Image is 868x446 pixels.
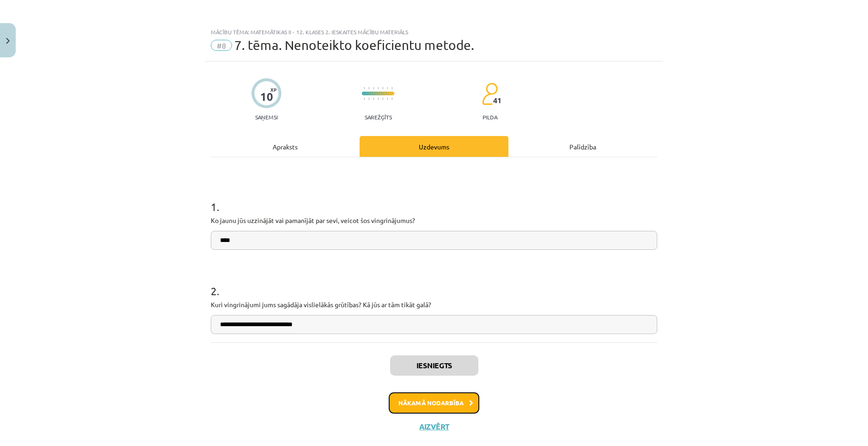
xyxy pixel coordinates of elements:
img: icon-short-line-57e1e144782c952c97e751825c79c345078a6d821885a25fce030b3d8c18986b.svg [391,87,392,89]
button: Nākamā nodarbība [389,392,479,414]
img: students-c634bb4e5e11cddfef0936a35e636f08e4e9abd3cc4e673bd6f9a4125e45ecb1.svg [482,82,498,105]
span: XP [270,87,276,92]
p: Kuri vingrinājumi jums sagādāja vislielākās grūtības? Kā jūs ar tām tikāt galā? [211,300,657,310]
span: #8 [211,40,232,51]
div: Palīdzība [508,136,657,157]
img: icon-short-line-57e1e144782c952c97e751825c79c345078a6d821885a25fce030b3d8c18986b.svg [382,98,383,100]
img: icon-short-line-57e1e144782c952c97e751825c79c345078a6d821885a25fce030b3d8c18986b.svg [364,87,365,89]
img: icon-short-line-57e1e144782c952c97e751825c79c345078a6d821885a25fce030b3d8c18986b.svg [378,87,379,89]
img: icon-short-line-57e1e144782c952c97e751825c79c345078a6d821885a25fce030b3d8c18986b.svg [387,87,388,89]
h1: 2 . [211,268,657,297]
div: 10 [260,90,273,103]
p: Sarežģīts [365,114,392,120]
span: 7. tēma. Nenoteikto koeficientu metode. [234,37,474,53]
img: icon-short-line-57e1e144782c952c97e751825c79c345078a6d821885a25fce030b3d8c18986b.svg [373,87,374,89]
button: Iesniegts [390,355,478,376]
img: icon-short-line-57e1e144782c952c97e751825c79c345078a6d821885a25fce030b3d8c18986b.svg [364,98,365,100]
h1: 1 . [211,184,657,213]
img: icon-short-line-57e1e144782c952c97e751825c79c345078a6d821885a25fce030b3d8c18986b.svg [368,98,369,100]
p: pilda [483,114,497,120]
p: Ko jaunu jūs uzzinājāt vai pamanījāt par sevi, veicot šos vingrinājumus? [211,216,657,225]
button: Aizvērt [416,422,452,431]
img: icon-close-lesson-0947bae3869378f0d4975bcd49f059093ad1ed9edebbc8119c70593378902aed.svg [6,38,10,44]
div: Mācību tēma: Matemātikas ii - 12. klases 2. ieskaites mācību materiāls [211,29,657,35]
img: icon-short-line-57e1e144782c952c97e751825c79c345078a6d821885a25fce030b3d8c18986b.svg [368,87,369,89]
img: icon-short-line-57e1e144782c952c97e751825c79c345078a6d821885a25fce030b3d8c18986b.svg [387,98,388,100]
img: icon-short-line-57e1e144782c952c97e751825c79c345078a6d821885a25fce030b3d8c18986b.svg [378,98,379,100]
img: icon-short-line-57e1e144782c952c97e751825c79c345078a6d821885a25fce030b3d8c18986b.svg [382,87,383,89]
img: icon-short-line-57e1e144782c952c97e751825c79c345078a6d821885a25fce030b3d8c18986b.svg [373,98,374,100]
p: Saņemsi [251,114,281,120]
img: icon-short-line-57e1e144782c952c97e751825c79c345078a6d821885a25fce030b3d8c18986b.svg [391,98,392,100]
div: Apraksts [211,136,360,157]
div: Uzdevums [360,136,508,157]
span: 41 [493,96,501,105]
